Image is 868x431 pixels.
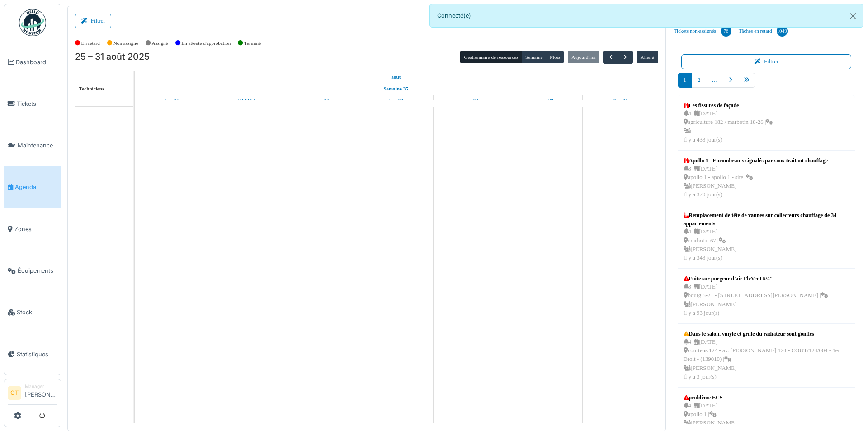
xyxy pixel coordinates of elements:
[681,272,831,320] a: Fuite sur purgeur d'air FleVent 5/4" 3 |[DATE] bourg 5-21 - [STREET_ADDRESS][PERSON_NAME] | [PERS...
[162,95,181,106] a: 25 août 2025
[4,41,61,83] a: Dashboard
[681,209,852,265] a: Remplacement de tête de vannes sur collecteurs chauffage de 34 appartements 4 |[DATE] marbotin 67...
[535,95,556,106] a: 30 août 2025
[15,183,57,191] span: Agenda
[777,26,788,37] div: 1049
[681,54,852,69] button: Filtrer
[684,330,849,338] div: Dans le salon, vinyle et grille du radiateur sont gonflés
[152,39,168,47] label: Assigné
[610,95,630,106] a: 31 août 2025
[81,39,100,47] label: En retard
[637,51,658,63] button: Aller à
[429,4,863,28] div: Connecté(e).
[706,73,723,88] a: …
[4,250,61,291] a: Équipements
[236,95,258,106] a: 26 août 2025
[684,109,774,144] div: 4 | [DATE] agriculture 182 / marbotin 18-26 | Il y a 433 jour(s)
[4,292,61,333] a: Stock
[681,154,830,202] a: Apollo 1 - Encombrants signalés par sous-traitant chauffage 3 |[DATE] apollo 1 - apollo 1 - site ...
[618,51,633,64] button: Suivant
[460,51,522,63] button: Gestionnaire de ressources
[735,19,791,43] a: Tâches en retard
[311,95,331,106] a: 27 août 2025
[678,73,692,88] a: 1
[16,58,57,66] span: Dashboard
[17,99,57,108] span: Tickets
[684,227,849,262] div: 4 | [DATE] marbotin 67 | [PERSON_NAME] Il y a 343 jour(s)
[684,275,829,283] div: Fuite sur purgeur d'air FleVent 5/4"
[8,386,21,400] li: OT
[4,208,61,250] a: Zones
[113,39,138,47] label: Non assigné
[4,333,61,375] a: Statistiques
[681,327,852,384] a: Dans le salon, vinyle et grille du radiateur sont gonflés 4 |[DATE] courtens 124 - av. [PERSON_NA...
[721,26,731,37] div: 76
[692,73,706,88] a: 2
[17,308,57,317] span: Stock
[4,125,61,166] a: Maintenance
[387,95,406,106] a: 28 août 2025
[75,14,111,28] button: Filtrer
[382,83,410,95] a: Semaine 35
[684,156,828,165] div: Apollo 1 - Encombrants signalés par sous-traitant chauffage
[18,141,57,150] span: Maintenance
[678,73,855,95] nav: pager
[8,383,57,405] a: OT Manager[PERSON_NAME]
[18,266,57,275] span: Équipements
[670,19,735,43] a: Tickets non-assignés
[17,350,57,359] span: Statistiques
[684,283,829,317] div: 3 | [DATE] bourg 5-21 - [STREET_ADDRESS][PERSON_NAME] | [PERSON_NAME] Il y a 93 jour(s)
[681,99,776,147] a: Les fissures de façade 4 |[DATE] agriculture 182 / marbotin 18-26 | Il y a 433 jour(s)
[25,383,57,403] li: [PERSON_NAME]
[25,383,57,390] div: Manager
[19,9,46,36] img: Badge_color-CXgf-gQk.svg
[546,51,564,63] button: Mois
[4,83,61,124] a: Tickets
[244,39,261,47] label: Terminé
[522,51,547,63] button: Semaine
[14,225,57,233] span: Zones
[4,166,61,208] a: Agenda
[461,95,481,106] a: 29 août 2025
[75,52,150,62] h2: 25 – 31 août 2025
[843,4,863,28] button: Close
[684,101,774,109] div: Les fissures de façade
[568,51,599,63] button: Aujourd'hui
[684,338,849,381] div: 4 | [DATE] courtens 124 - av. [PERSON_NAME] 124 - COUT/124/004 - 1er Droit - (139010) | [PERSON_N...
[79,86,104,91] span: Techniciens
[181,39,231,47] label: En attente d'approbation
[603,51,618,64] button: Précédent
[684,393,737,402] div: problème ECS
[389,71,403,83] a: 25 août 2025
[684,211,849,227] div: Remplacement de tête de vannes sur collecteurs chauffage de 34 appartements
[684,165,828,199] div: 3 | [DATE] apollo 1 - apollo 1 - site | [PERSON_NAME] Il y a 370 jour(s)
